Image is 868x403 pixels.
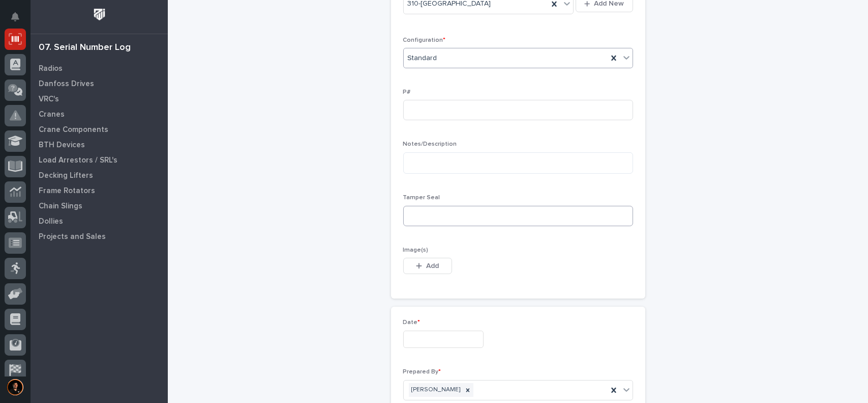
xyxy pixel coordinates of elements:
p: Decking Lifters [39,171,93,180]
div: 07. Serial Number Log [39,42,131,53]
span: Tamper Seal [403,195,440,201]
p: VRC's [39,95,59,104]
span: Standard [408,53,437,64]
div: Notifications [13,12,26,29]
p: Load Arrestors / SRL's [39,156,117,165]
p: BTH Devices [39,141,85,150]
p: Cranes [39,110,65,119]
p: Radios [39,64,63,73]
a: Frame Rotators [31,183,168,198]
p: Danfoss Drives [39,79,94,89]
a: Decking Lifters [31,168,168,183]
p: Frame Rotators [39,186,95,196]
span: Add [426,261,439,271]
span: P# [403,89,411,95]
button: Notifications [5,6,26,28]
a: Radios [31,61,168,76]
a: Cranes [31,106,168,122]
span: Prepared By [403,369,441,375]
a: BTH Devices [31,137,168,152]
a: Danfoss Drives [31,76,168,91]
button: Add [403,258,452,274]
span: Date [403,319,421,326]
p: Projects and Sales [39,232,106,241]
span: Notes/Description [403,141,457,147]
div: [PERSON_NAME] [409,383,462,397]
a: VRC's [31,91,168,106]
a: Chain Slings [31,198,168,213]
a: Projects and Sales [31,229,168,244]
p: Dollies [39,217,63,226]
span: Configuration [403,37,446,43]
span: Image(s) [403,247,429,253]
a: Load Arrestors / SRL's [31,152,168,168]
img: Workspace Logo [90,5,109,24]
a: Crane Components [31,122,168,137]
p: Crane Components [39,125,108,135]
p: Chain Slings [39,202,82,211]
button: users-avatar [5,377,26,398]
a: Dollies [31,213,168,229]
